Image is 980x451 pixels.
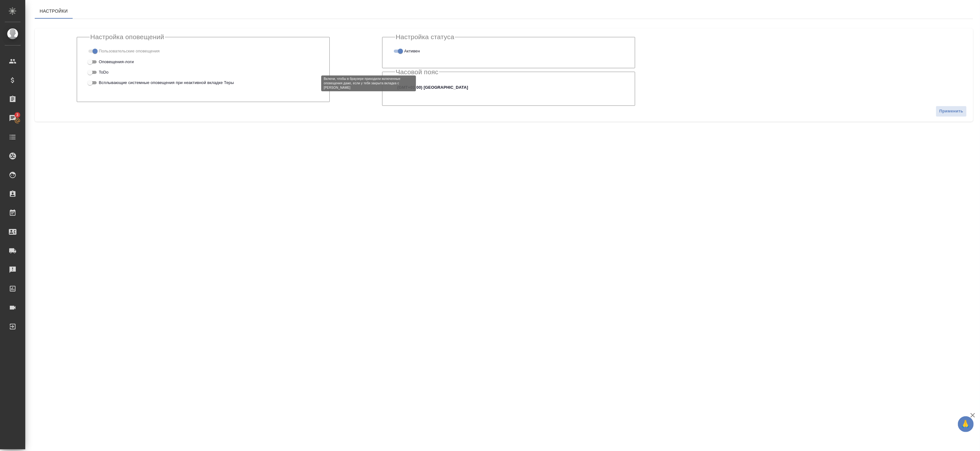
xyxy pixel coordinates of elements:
span: Всплывающие системные оповещения при неактивной вкладке Теры [99,80,234,86]
span: Активен [404,48,420,54]
a: 3 [2,110,24,126]
button: Применить [936,106,967,117]
span: Пользовательские оповещения [99,48,160,54]
span: Применить [939,108,963,115]
div: Тэги [90,47,317,55]
span: ToDo [99,69,109,75]
span: 3 [12,112,22,118]
legend: Настройка оповещений [90,33,165,41]
div: Включи, если хочешь чтобы ToDo высвечивались у тебя на экране в назначенный день [90,68,317,76]
legend: Настройка статуса [395,33,455,41]
div: (GMT+03:00) [GEOGRAPHIC_DATA] [395,82,622,93]
span: Настройки [39,7,69,15]
span: Оповещения-логи [99,59,134,65]
span: 🙏 [960,418,971,431]
legend: Часовой пояс [395,68,439,76]
button: 🙏 [958,416,974,432]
